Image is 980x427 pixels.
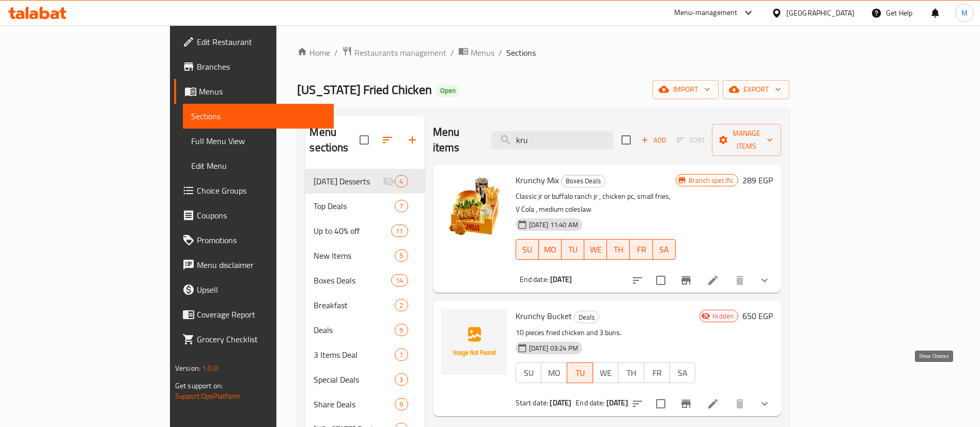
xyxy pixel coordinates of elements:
a: Edit menu item [707,398,719,410]
button: FR [644,362,670,383]
button: Branch-specific-item [674,268,698,293]
p: Classic jr or buffalo ranch jr , chicken pc, small fries, V Cola , medium coleslaw [516,190,676,216]
div: Top Deals7 [305,194,424,218]
span: Boxes Deals [562,175,605,187]
div: items [395,200,408,212]
div: Open [436,85,460,97]
button: WE [593,362,619,383]
span: Full Menu View [191,135,325,147]
span: Special Deals [314,373,395,386]
a: Support.OpsPlatform [175,389,241,403]
span: [DATE] 03:24 PM [525,343,582,353]
div: New Items [314,249,395,262]
span: Deals [574,311,599,323]
div: items [395,324,408,336]
button: SU [516,239,539,260]
span: Menus [471,46,494,59]
a: Menu disclaimer [174,252,334,277]
span: MO [546,366,563,381]
span: TU [571,366,589,381]
button: MO [541,362,567,383]
button: SA [670,362,696,383]
div: Breakfast2 [305,293,424,318]
span: Sections [191,110,325,122]
span: Add [640,134,667,146]
span: Boxes Deals [314,274,391,287]
a: Upsell [174,277,334,302]
b: [DATE] [550,273,572,286]
span: Manage items [720,127,773,153]
div: items [395,398,408,410]
span: 5 [395,251,407,261]
span: FR [648,366,666,381]
span: Version: [175,361,200,375]
div: New Items5 [305,243,424,268]
div: Boxes Deals14 [305,268,424,293]
a: Menus [458,46,494,59]
li: / [450,46,454,59]
li: / [499,46,502,59]
a: Coupons [174,203,334,228]
span: Branch specific [685,176,738,185]
h6: 289 EGP [742,173,773,187]
span: Deals [314,324,395,336]
span: Branches [197,60,325,73]
span: Select to update [650,393,672,415]
span: Select section first [670,132,712,148]
span: Menus [199,85,325,98]
span: Select section [615,129,637,151]
span: Upsell [197,283,325,296]
span: Coupons [197,209,325,222]
span: Share Deals [314,398,395,410]
button: Branch-specific-item [674,391,698,416]
svg: Inactive section [382,175,395,187]
button: MO [539,239,562,260]
span: TH [611,242,626,257]
div: items [395,175,408,187]
button: FR [630,239,652,260]
input: search [491,131,613,149]
span: Select to update [650,270,672,291]
button: TU [562,239,584,260]
span: SA [657,242,672,257]
div: Breakfast [314,299,395,311]
span: Select all sections [353,129,375,151]
span: 14 [392,276,407,286]
span: Sort sections [375,128,400,152]
span: 9 [395,400,407,409]
div: Up to 40% off11 [305,218,424,243]
span: Promotions [197,234,325,246]
a: Full Menu View [183,129,334,153]
a: Edit menu item [707,274,719,287]
button: SA [653,239,676,260]
a: Edit Restaurant [174,29,334,54]
span: End date: [520,273,549,286]
button: import [652,80,719,99]
a: Grocery Checklist [174,327,334,352]
span: Open [436,86,460,95]
span: Up to 40% off [314,225,391,237]
button: TH [618,362,644,383]
li: / [334,46,338,59]
span: import [661,83,710,96]
span: SA [674,366,692,381]
span: FR [634,242,648,257]
span: 9 [395,325,407,335]
div: items [395,373,408,386]
div: Share Deals9 [305,392,424,417]
h2: Menu items [433,124,479,155]
div: Boxes Deals [561,175,605,187]
span: Coverage Report [197,308,325,321]
img: Krunchy Bucket [441,309,507,375]
div: [GEOGRAPHIC_DATA] [786,7,854,19]
b: [DATE] [606,396,628,409]
div: Deals9 [305,318,424,342]
span: Edit Menu [191,160,325,172]
span: 1.0.0 [202,361,218,375]
span: Top Deals [314,200,395,212]
button: delete [727,391,752,416]
span: TH [623,366,640,381]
